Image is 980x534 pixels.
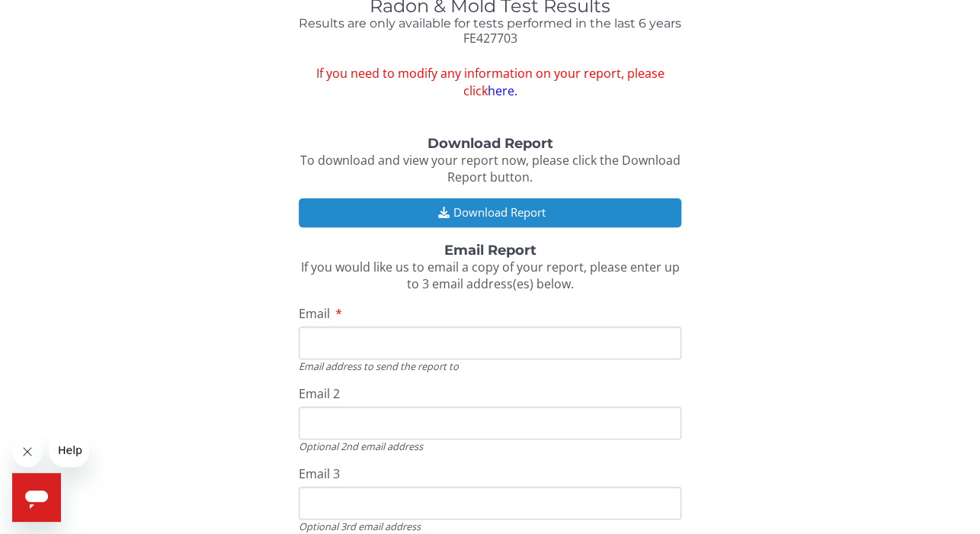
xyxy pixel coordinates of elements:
[299,17,681,31] h4: Results are only available for tests performed in the last 6 years
[299,385,340,402] span: Email 2
[299,520,681,533] div: Optional 3rd email address
[299,152,680,186] span: To download and view your report now, please click the Download Report button.
[299,439,681,453] div: Optional 2nd email address
[299,465,340,482] span: Email 3
[299,359,681,373] div: Email address to send the report to
[49,433,89,467] iframe: Message from company
[299,198,681,227] button: Download Report
[299,305,330,322] span: Email
[463,30,517,47] span: FE427703
[12,436,43,467] iframe: Close message
[12,473,61,522] iframe: Button to launch messaging window
[427,135,552,152] strong: Download Report
[487,82,517,99] a: here.
[299,65,681,100] span: If you need to modify any information on your report, please click
[444,242,536,259] strong: Email Report
[300,259,679,293] span: If you would like us to email a copy of your report, please enter up to 3 email address(es) below.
